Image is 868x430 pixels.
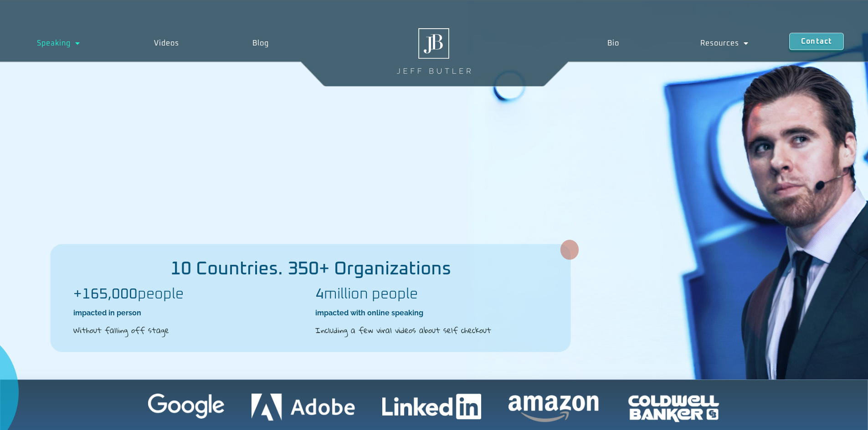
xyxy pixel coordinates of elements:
h2: million people [315,287,548,302]
h2: Without falling off stage [73,324,306,336]
a: Videos [117,33,216,54]
b: +165,000 [73,287,138,302]
a: Bio [566,33,659,54]
a: Resources [660,33,789,54]
h2: impacted in person [73,308,306,318]
h2: Including a few viral videos about self checkout [315,324,548,336]
h2: people [73,287,306,302]
a: Blog [216,33,306,54]
span: Contact [801,38,832,45]
b: 4 [315,287,324,302]
h2: 10 Countries. 350+ Organizations [51,260,570,278]
h2: impacted with online speaking [315,308,548,318]
a: Contact [789,33,844,50]
nav: Menu [566,33,789,54]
